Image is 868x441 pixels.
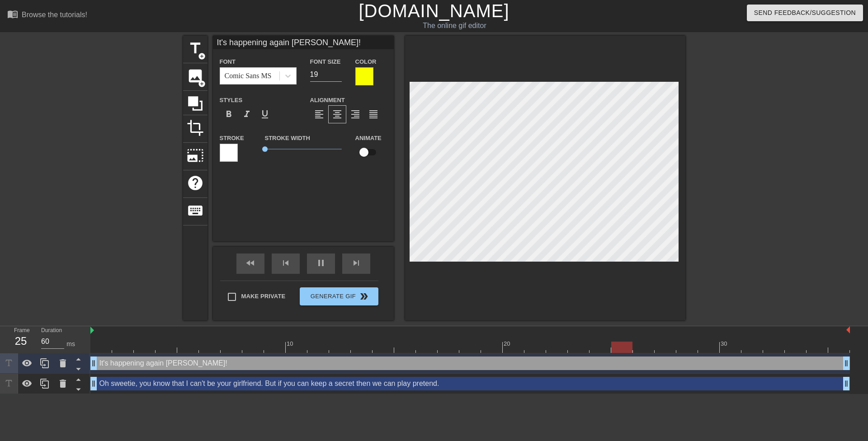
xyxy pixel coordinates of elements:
[842,359,851,368] span: drag_handle
[359,1,509,21] a: [DOMAIN_NAME]
[220,134,244,143] label: Stroke
[300,287,378,305] button: Generate Gif
[747,5,863,21] button: Send Feedback/Suggestion
[241,292,286,301] span: Make Private
[14,333,28,349] div: 25
[350,109,361,120] span: format_align_right
[259,109,270,120] span: format_underline
[355,134,382,143] label: Animate
[721,339,729,348] div: 30
[220,96,243,105] label: Styles
[187,202,204,219] span: keyboard
[355,57,377,66] label: Color
[265,134,310,143] label: Stroke Width
[316,258,326,268] span: pause
[41,328,62,333] label: Duration
[89,379,98,388] span: drag_handle
[22,11,87,19] div: Browse the tutorials!
[7,326,34,352] div: Frame
[303,291,374,302] span: Generate Gif
[66,339,75,349] div: ms
[846,326,850,333] img: bound-end.png
[310,96,345,105] label: Alignment
[359,291,369,302] span: double_arrow
[314,109,325,120] span: format_align_left
[754,7,856,19] span: Send Feedback/Suggestion
[187,40,204,57] span: title
[332,109,343,120] span: format_align_center
[198,52,206,60] span: add_circle
[223,109,234,120] span: format_bold
[241,109,252,120] span: format_italic
[198,80,206,88] span: add_circle
[280,258,291,268] span: skip_previous
[225,70,272,81] div: Comic Sans MS
[504,339,512,348] div: 20
[187,119,204,136] span: crop
[187,67,204,84] span: image
[220,57,236,66] label: Font
[187,147,204,164] span: photo_size_select_large
[368,109,379,120] span: format_align_justify
[89,359,98,368] span: drag_handle
[7,9,18,19] span: menu_book
[294,20,615,31] div: The online gif editor
[310,57,341,66] label: Font Size
[351,258,362,268] span: skip_next
[7,9,87,23] a: Browse the tutorials!
[245,258,256,268] span: fast_rewind
[287,339,295,348] div: 10
[842,379,851,388] span: drag_handle
[187,174,204,192] span: help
